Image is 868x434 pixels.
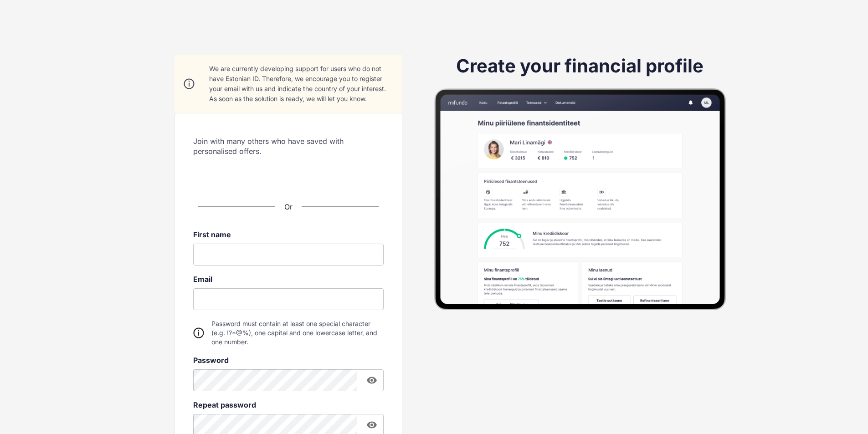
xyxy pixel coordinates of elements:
[193,356,384,365] label: Password
[211,319,384,347] span: Password must contain at least one special character (e.g. !?*@%), one capital and one lowercase ...
[456,55,704,77] h1: Create your financial profile
[209,64,393,104] div: We are currently developing support for users who do not have Estonian ID. Therefore, we encourag...
[193,400,384,409] label: Repeat password
[211,164,366,184] iframe: Botón Iniciar sesión con Google
[193,230,384,239] label: First name
[284,202,293,211] span: Or
[193,275,384,284] label: Email
[434,88,726,310] img: Example report
[193,136,384,156] span: Join with many others who have saved with personalised offers.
